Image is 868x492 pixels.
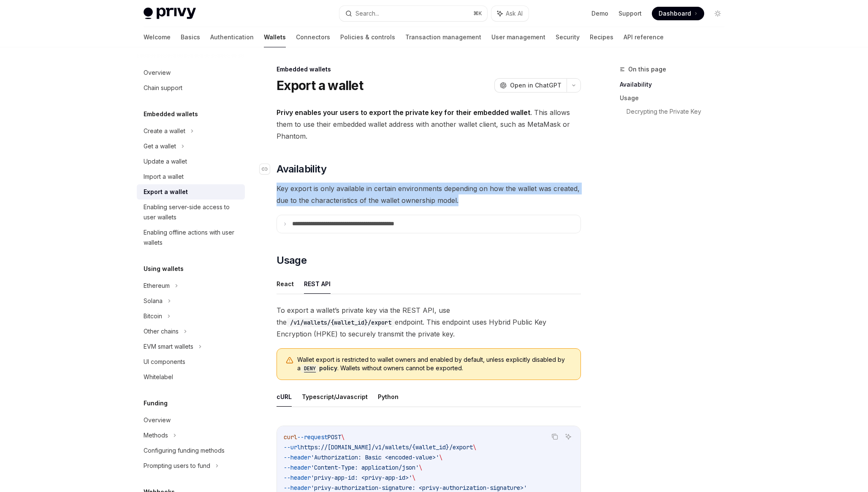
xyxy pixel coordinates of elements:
[144,342,193,352] div: EVM smart wallets
[510,81,561,90] span: Open in ChatGPT
[328,433,341,441] span: POST
[144,227,240,248] div: Enabling offline actions with user wallets
[311,454,439,461] span: 'Authorization: Basic <encoded-value>'
[144,281,170,291] div: Ethereum
[137,154,245,169] a: Update a wallet
[302,387,368,407] button: Typescript/Javascript
[277,183,581,206] span: Key export is only available in certain environments depending on how the wallet was created, due...
[277,304,581,340] span: To export a wallet’s private key via the REST API, use the endpoint. This endpoint uses Hybrid Pu...
[297,433,328,441] span: --request
[144,126,185,136] div: Create a wallet
[137,443,245,458] a: Configuring funding methods
[260,162,277,176] a: Navigate to header
[296,27,330,47] a: Connectors
[591,9,608,18] a: Demo
[301,443,473,451] span: https://[DOMAIN_NAME]/v1/wallets/{wallet_id}/export
[378,387,399,407] button: Python
[341,433,344,441] span: \
[181,27,200,47] a: Basics
[628,64,666,74] span: On this page
[473,10,482,17] span: ⌘ K
[627,105,731,118] a: Decrypting the Private Key
[137,184,245,200] a: Export a wallet
[277,107,581,142] span: . This allows them to use their embedded wallet address with another wallet client, such as MetaM...
[620,78,731,91] a: Availability
[506,9,523,18] span: Ask AI
[563,431,574,442] button: Ask AI
[137,65,245,80] a: Overview
[284,433,297,441] span: curl
[620,91,731,105] a: Usage
[144,68,171,78] div: Overview
[137,169,245,184] a: Import a wallet
[144,187,188,197] div: Export a wallet
[144,398,168,408] h5: Funding
[590,27,613,47] a: Recipes
[137,413,245,428] a: Overview
[137,80,245,96] a: Chain support
[284,474,311,481] span: --header
[284,454,311,461] span: --header
[144,311,162,321] div: Bitcoin
[264,27,286,47] a: Wallets
[144,296,163,306] div: Solana
[137,354,245,369] a: UI components
[549,431,560,442] button: Copy the contents from the code block
[144,156,187,167] div: Update a wallet
[144,27,171,47] a: Welcome
[277,254,307,267] span: Usage
[652,7,704,20] a: Dashboard
[144,357,185,367] div: UI components
[311,474,412,481] span: 'privy-app-id: <privy-app-id>'
[144,372,173,382] div: Whitelabel
[144,430,168,440] div: Methods
[355,8,379,19] div: Search...
[419,464,422,471] span: \
[144,264,184,274] h5: Using wallets
[144,446,225,456] div: Configuring funding methods
[210,27,254,47] a: Authentication
[439,454,442,461] span: \
[556,27,580,47] a: Security
[277,65,581,74] div: Embedded wallets
[277,274,294,294] button: React
[284,464,311,471] span: --header
[339,6,487,21] button: Search...⌘K
[144,141,176,151] div: Get a wallet
[137,225,245,250] a: Enabling offline actions with user wallets
[287,318,395,327] code: /v1/wallets/{wallet_id}/export
[144,202,240,222] div: Enabling server-side access to user wallets
[144,415,171,425] div: Overview
[311,484,527,492] span: 'privy-authorization-signature: <privy-authorization-signature>'
[301,364,319,373] code: DENY
[284,484,311,492] span: --header
[277,387,292,407] button: cURL
[284,443,301,451] span: --url
[277,78,363,93] h1: Export a wallet
[473,443,476,451] span: \
[491,6,529,21] button: Ask AI
[491,27,545,47] a: User management
[144,461,210,471] div: Prompting users to fund
[277,108,530,117] strong: Privy enables your users to export the private key for their embedded wallet
[297,355,572,373] span: Wallet export is restricted to wallet owners and enabled by default, unless explicitly disabled b...
[144,8,196,19] img: light logo
[144,83,182,93] div: Chain support
[311,464,419,471] span: 'Content-Type: application/json'
[144,109,198,119] h5: Embedded wallets
[285,356,294,365] svg: Warning
[624,27,664,47] a: API reference
[405,27,481,47] a: Transaction management
[711,7,724,20] button: Toggle dark mode
[277,162,326,176] span: Availability
[144,172,184,182] div: Import a wallet
[494,78,567,93] button: Open in ChatGPT
[137,200,245,225] a: Enabling server-side access to user wallets
[304,274,331,294] button: REST API
[659,9,691,18] span: Dashboard
[144,326,179,336] div: Other chains
[340,27,395,47] a: Policies & controls
[137,369,245,385] a: Whitelabel
[301,364,337,372] a: DENYpolicy
[412,474,415,481] span: \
